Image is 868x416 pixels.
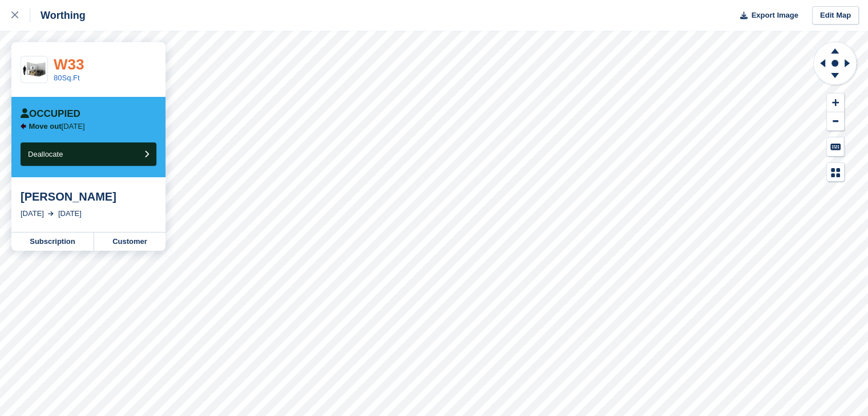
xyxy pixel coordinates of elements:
span: Export Image [751,10,798,21]
div: [DATE] [58,208,82,219]
div: Worthing [30,9,86,22]
button: Zoom In [827,93,844,112]
span: Move out [29,122,62,130]
button: Map Legend [827,163,844,182]
div: [PERSON_NAME] [21,190,156,203]
button: Deallocate [21,142,156,166]
span: Deallocate [28,150,63,158]
img: arrow-left-icn-90495f2de72eb5bd0bd1c3c35deca35cc13f817d75bef06ecd7c0b315636ce7e.svg [21,123,26,129]
a: Subscription [11,233,94,251]
div: [DATE] [21,208,44,219]
div: Occupied [21,108,80,120]
a: 80Sq.Ft [54,74,80,82]
button: Keyboard Shortcuts [827,137,844,156]
button: Export Image [733,6,798,25]
img: arrow-right-light-icn-cde0832a797a2874e46488d9cf13f60e5c3a73dbe684e267c42b8395dfbc2abf.svg [48,211,54,216]
a: W33 [54,56,84,73]
button: Zoom Out [827,112,844,131]
a: Customer [94,233,165,251]
a: Edit Map [812,6,859,25]
p: [DATE] [29,122,85,131]
img: 75-sqft-unit.jpg [21,60,47,80]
